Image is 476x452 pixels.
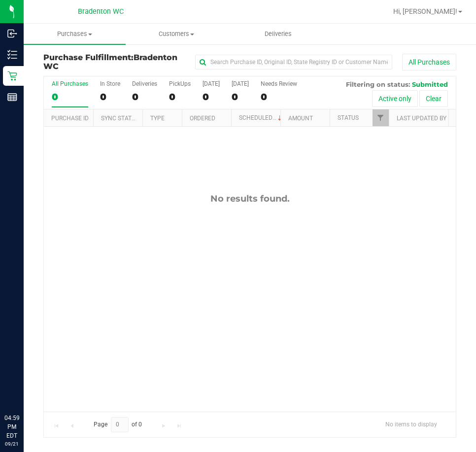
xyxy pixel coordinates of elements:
a: Sync Status [101,115,139,122]
a: Customers [126,24,228,44]
div: No results found. [44,193,456,204]
h3: Purchase Fulfillment: [43,53,181,70]
div: 0 [261,91,297,103]
p: 09/21 [4,440,19,448]
button: All Purchases [402,54,456,70]
a: Deliveries [227,24,329,44]
div: 0 [100,91,120,103]
span: Deliveries [251,30,305,38]
span: Bradenton WC [43,53,177,71]
p: 04:59 PM EDT [4,414,19,440]
a: Type [150,115,165,122]
inline-svg: Inventory [7,50,17,60]
a: Purchases [24,24,126,44]
a: Purchase ID [51,115,89,122]
div: [DATE] [232,80,249,87]
div: Deliveries [132,80,157,87]
input: Search Purchase ID, Original ID, State Registry ID or Customer Name... [195,55,392,70]
a: Scheduled [239,114,284,121]
span: Purchases [24,30,126,38]
span: Hi, [PERSON_NAME]! [393,7,457,15]
div: 0 [132,91,157,103]
inline-svg: Retail [7,71,17,81]
span: Page of 0 [85,417,150,432]
a: Ordered [190,115,215,122]
inline-svg: Inbound [7,29,17,38]
span: Customers [126,30,227,38]
span: No items to display [377,417,445,432]
inline-svg: Reports [7,92,17,102]
a: Amount [288,115,313,122]
div: [DATE] [203,80,220,87]
span: Bradenton WC [78,7,124,16]
div: PickUps [169,80,191,87]
a: Filter [373,109,389,126]
div: Needs Review [261,80,297,87]
button: Clear [419,90,448,107]
div: 0 [52,91,88,103]
div: 0 [203,91,220,103]
button: Active only [372,90,418,107]
span: Filtering on status: [346,80,410,88]
a: Status [338,114,359,121]
a: Last Updated By [397,115,446,122]
div: In Store [100,80,120,87]
div: 0 [232,91,249,103]
div: 0 [169,91,191,103]
span: Submitted [412,80,448,88]
div: All Purchases [52,80,88,87]
iframe: Resource center [10,373,39,403]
